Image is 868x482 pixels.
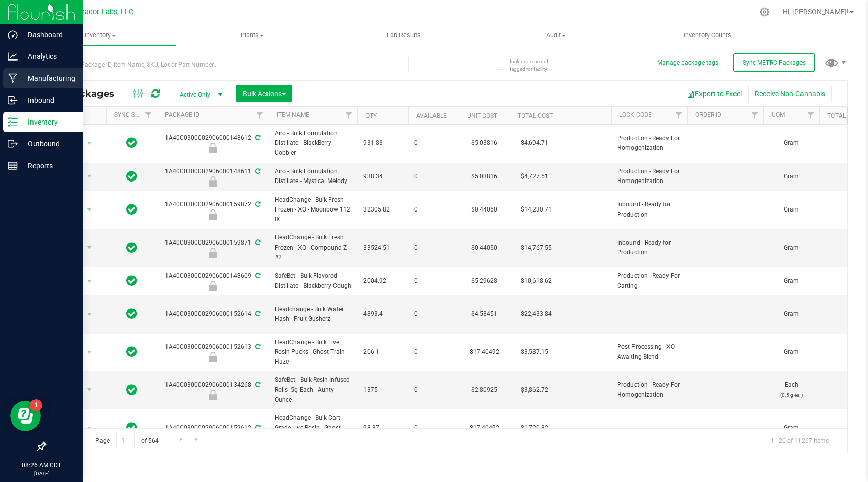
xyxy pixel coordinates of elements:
[518,112,553,119] a: Total Cost
[758,7,771,17] div: Manage settings
[459,229,510,267] td: $0.44050
[770,309,813,319] span: Gram
[516,169,553,184] span: $4,727.51
[18,94,79,106] p: Inbound
[770,380,813,400] span: Each
[155,342,270,362] div: 1A40C0300002906000152613
[177,31,327,40] span: Plants
[83,169,96,184] span: select
[254,381,260,388] span: Sync from Compliance System
[363,347,402,357] span: 206.1
[83,240,96,255] span: select
[516,240,557,255] span: $14,767.55
[459,334,510,372] td: $17.40492
[770,172,813,182] span: Gram
[414,138,453,148] span: 0
[414,276,453,286] span: 0
[363,205,402,215] span: 32305.82
[373,31,435,40] span: Lab Results
[83,136,96,150] span: select
[155,309,270,319] div: 1A40C0300002906000152614
[8,139,18,149] inline-svg: Outbound
[459,125,510,163] td: $5.03816
[126,240,137,255] span: In Sync
[8,29,18,40] inline-svg: Dashboard
[414,347,453,357] span: 0
[803,107,819,124] a: Filter
[617,238,681,257] span: Inbound - Ready for Production
[83,421,96,435] span: select
[770,205,813,215] span: Gram
[254,134,260,141] span: Sync from Compliance System
[126,202,137,217] span: In Sync
[510,57,560,73] span: Include items not tagged for facility
[155,423,270,433] div: 1A40C0300002906000152612
[126,420,137,435] span: In Sync
[770,390,813,400] p: (0.5 g ea.)
[414,423,453,433] span: 0
[363,423,402,433] span: 98.87
[459,163,510,191] td: $5.03816
[459,295,510,334] td: $4.58451
[24,31,176,40] span: Inventory
[632,24,784,46] a: Inventory Counts
[155,390,270,400] div: Production - Ready For Homogenization
[680,85,748,102] button: Export to Excel
[155,143,270,153] div: Production - Ready For Homogenization
[770,423,813,433] span: Gram
[275,375,351,405] span: SafeBet - Bulk Resin Infused Rolls .5g Each - Aunty Ounce
[619,111,652,118] a: Lock Code
[770,276,813,286] span: Gram
[275,233,351,262] span: HeadChange - Bulk Fresh Frozen - XO - Compound Z #2
[414,172,453,182] span: 0
[275,195,351,225] span: HeadChange - Bulk Fresh Frozen - XO - Moonbow 112 IX
[516,136,553,150] span: $4,694.71
[762,433,837,448] span: 1 - 20 of 11267 items
[516,202,557,217] span: $14,230.71
[770,347,813,357] span: Gram
[176,24,328,46] a: Plants
[341,107,357,124] a: Filter
[365,112,377,119] a: Qty
[516,345,553,359] span: $3,587.15
[254,201,260,208] span: Sync from Compliance System
[126,136,137,150] span: In Sync
[480,24,631,46] a: Audit
[617,134,681,153] span: Production - Ready For Homogenization
[83,307,96,321] span: select
[617,380,681,400] span: Production - Ready For Homogenization
[459,409,510,447] td: $17.40492
[827,112,864,119] a: Total THC%
[363,309,402,319] span: 4893.4
[18,138,79,150] p: Outbound
[277,111,309,118] a: Item Name
[5,461,79,470] p: 08:26 AM CDT
[670,31,745,40] span: Inventory Counts
[414,385,453,395] span: 0
[617,167,681,186] span: Production - Ready For Homogenization
[516,307,557,321] span: $22,433.84
[126,345,137,359] span: In Sync
[83,383,96,397] span: select
[414,205,453,215] span: 0
[743,59,806,66] span: Sync METRC Packages
[155,352,270,362] div: Post Processing - XO - Awaiting Blend
[328,24,480,46] a: Lab Results
[236,85,292,102] button: Bulk Actions
[459,371,510,409] td: $2.80925
[414,309,453,319] span: 0
[275,413,351,443] span: HeadChange - Bulk Cart Grade Live Rosin - Ghost Train Haze
[416,112,447,119] a: Available
[87,433,167,448] span: Page of 564
[8,73,18,83] inline-svg: Manufacturing
[617,200,681,219] span: Inbound - Ready for Production
[155,238,270,258] div: 1A40C0300002906000159871
[772,111,785,118] a: UOM
[254,239,260,246] span: Sync from Compliance System
[657,58,718,67] button: Manage package tags
[114,111,153,118] a: Sync Status
[5,470,79,477] p: [DATE]
[155,167,270,187] div: 1A40C0300002906000148611
[8,161,18,171] inline-svg: Reports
